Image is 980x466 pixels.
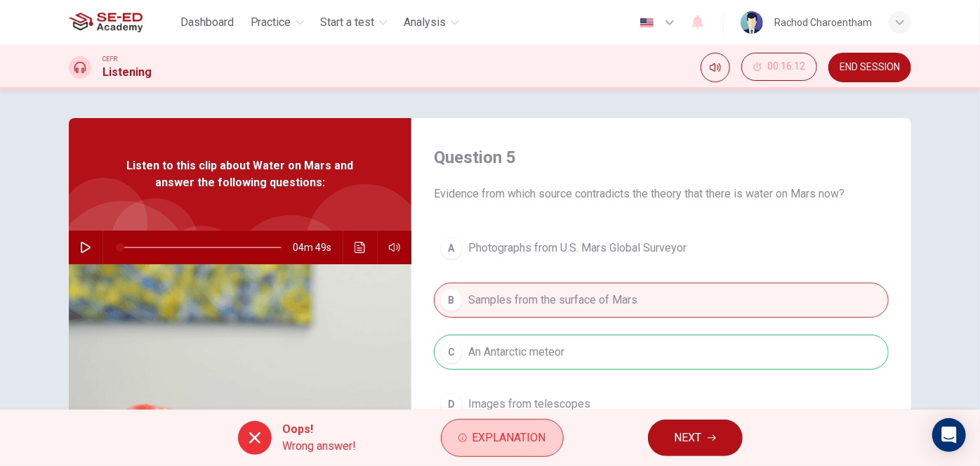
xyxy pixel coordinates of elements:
[321,14,375,31] span: Start a test
[283,421,357,438] span: Oops!
[741,11,763,34] img: Profile picture
[69,8,143,37] img: SE-ED Academy logo
[767,61,805,72] span: 00:16:12
[349,231,371,264] button: Click to see the audio transcription
[251,14,291,31] span: Practice
[741,53,817,82] div: Hide
[69,8,175,37] a: SE-ED Academy logo
[102,54,117,64] span: CEFR
[774,14,872,31] div: Rachod Charoentham
[114,157,366,191] span: Listen to this clip about Water on Mars and answer the following questions:
[283,438,357,455] span: Wrong answer!
[828,53,911,82] button: END SESSION
[932,418,966,452] div: Open Intercom Messenger
[441,419,564,457] button: Explanation
[701,53,730,82] div: Mute
[648,420,743,456] button: NEXT
[472,428,546,448] span: Explanation
[675,428,702,448] span: NEXT
[245,10,310,35] button: Practice
[741,53,817,81] button: 00:16:12
[404,14,446,31] span: Analysis
[399,10,465,35] button: Analysis
[638,18,656,28] img: en
[102,64,152,81] h1: Listening
[175,10,239,35] button: Dashboard
[840,62,900,73] span: END SESSION
[434,186,889,202] span: Evidence from which source contradicts the theory that there is water on Mars now?
[434,146,889,169] h4: Question 5
[180,14,234,31] span: Dashboard
[315,10,393,35] button: Start a test
[293,231,343,264] span: 04m 49s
